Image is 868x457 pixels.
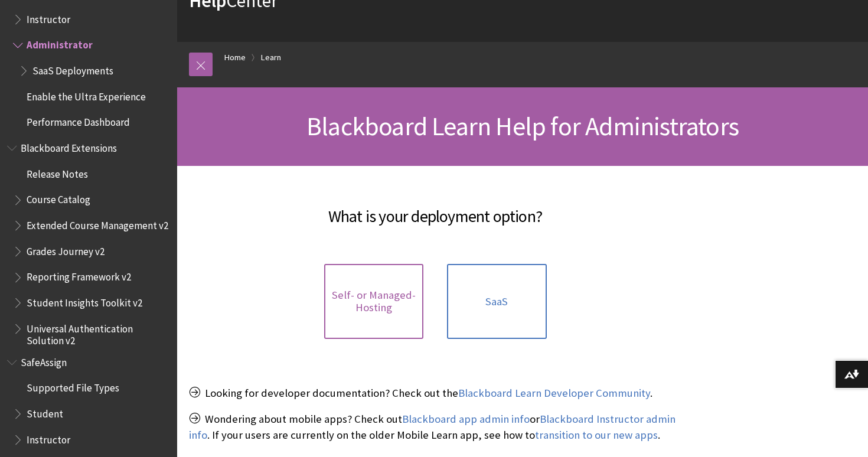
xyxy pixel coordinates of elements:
[189,190,681,228] h2: What is your deployment option?
[27,87,146,103] span: Enable the Ultra Experience
[402,412,530,426] a: Blackboard app admin info
[21,352,67,368] span: SafeAssign
[27,216,168,231] span: Extended Course Management v2
[7,138,170,347] nav: Book outline for Blackboard Extensions
[189,412,681,442] p: Wondering about mobile apps? Check out or . If your users are currently on the older Mobile Learn...
[458,386,650,400] a: Blackboard Learn Developer Community
[27,113,130,129] span: Performance Dashboard
[447,264,547,339] a: SaaS
[27,190,90,206] span: Course Catalog
[27,35,93,51] span: Administrator
[27,319,169,347] span: Universal Authentication Solution v2
[261,50,281,65] a: Learn
[331,289,417,314] span: Self- or Managed-Hosting
[485,295,508,308] span: SaaS
[324,264,424,339] a: Self- or Managed-Hosting
[27,164,88,180] span: Release Notes
[535,428,658,442] a: transition to our new apps
[189,386,681,401] p: Looking for developer documentation? Check out the .
[27,293,142,309] span: Student Insights Toolkit v2
[27,404,63,420] span: Student
[27,430,70,446] span: Instructor
[27,267,131,283] span: Reporting Framework v2
[306,110,739,142] span: Blackboard Learn Help for Administrators
[32,61,113,77] span: SaaS Deployments
[224,50,246,65] a: Home
[21,138,117,154] span: Blackboard Extensions
[27,9,70,25] span: Instructor
[27,241,105,257] span: Grades Journey v2
[189,412,676,442] a: Blackboard Instructor admin info
[27,378,119,394] span: Supported File Types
